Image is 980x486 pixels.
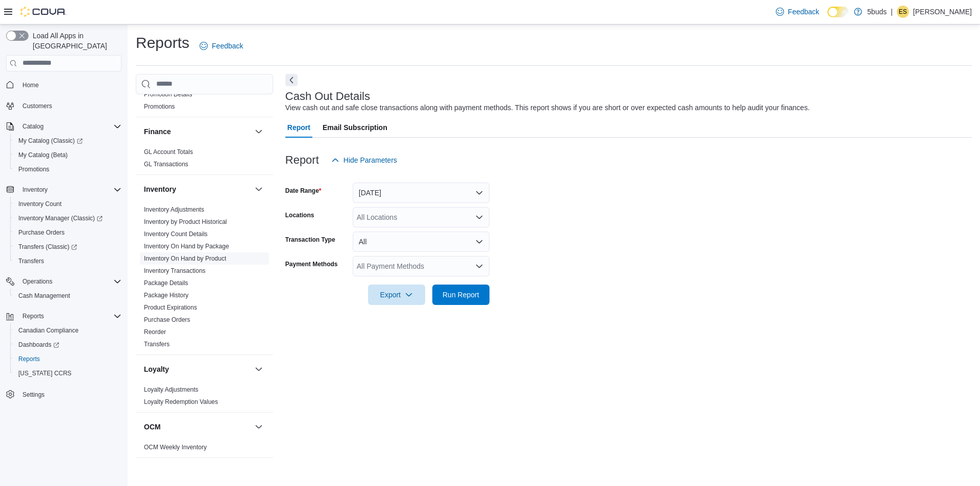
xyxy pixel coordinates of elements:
div: View cash out and safe close transactions along with payment methods. This report shows if you ar... [285,103,810,113]
button: Open list of options [475,213,483,221]
span: ES [899,6,907,18]
a: Settings [18,389,48,401]
a: [US_STATE] CCRS [14,367,76,379]
button: Settings [2,387,126,401]
span: Reports [18,355,40,363]
span: Reports [22,312,44,320]
span: Settings [22,391,44,399]
button: Run Report [432,285,489,305]
div: Loyalty [136,383,273,412]
button: [DATE] [353,183,489,203]
a: Inventory Manager (Classic) [14,212,107,224]
span: Customers [18,99,121,112]
a: Purchase Orders [14,226,69,239]
span: GL Transactions [144,160,188,168]
span: Operations [22,277,53,286]
a: Transfers [144,341,169,348]
span: My Catalog (Classic) [14,135,121,147]
button: OCM [253,421,265,433]
a: Package Details [144,279,188,287]
span: Promotions [14,163,121,175]
a: Transfers [14,255,48,267]
span: Inventory Count Details [144,230,208,238]
span: Dashboards [14,339,121,351]
button: Open list of options [475,262,483,270]
span: Washington CCRS [14,367,121,379]
a: Cash Management [14,290,74,302]
button: Reports [18,310,48,322]
input: Dark Mode [827,7,849,17]
label: Transaction Type [285,236,335,244]
span: Customers [22,102,52,110]
span: Inventory Count [18,200,62,208]
a: Feedback [195,36,247,56]
span: Home [18,79,121,91]
a: Inventory On Hand by Package [144,243,229,250]
h3: Report [285,154,319,166]
span: Purchase Orders [144,316,190,324]
span: Transfers (Classic) [14,241,121,253]
span: Purchase Orders [18,228,65,237]
span: Reports [14,353,121,365]
label: Payment Methods [285,260,338,268]
button: Loyalty [253,363,265,375]
span: Inventory by Product Historical [144,218,227,226]
span: Promotions [18,165,50,173]
span: Loyalty Adjustments [144,386,199,394]
button: [US_STATE] CCRS [10,366,126,380]
a: Package History [144,292,188,299]
nav: Complex example [6,73,121,428]
span: Dashboards [18,341,59,349]
span: Export [374,285,419,305]
span: Operations [18,275,121,288]
span: Transfers (Classic) [18,243,77,251]
button: Export [368,285,425,305]
h1: Reports [136,33,189,53]
button: Cash Management [10,289,126,303]
a: Loyalty Redemption Values [144,398,218,405]
a: Transfers (Classic) [10,240,126,254]
button: Reports [10,352,126,366]
span: Inventory Transactions [144,267,206,275]
span: Transfers [144,340,169,348]
span: Load All Apps in [GEOGRAPHIC_DATA] [29,31,121,51]
a: Dashboards [14,339,63,351]
button: Inventory [144,184,251,194]
span: Package Details [144,279,188,287]
span: Cash Management [14,290,121,302]
button: Customers [2,98,126,113]
h3: OCM [144,422,161,432]
a: Canadian Compliance [14,324,83,337]
h3: Loyalty [144,364,169,374]
span: Transfers [18,257,44,265]
a: GL Account Totals [144,148,193,156]
span: [US_STATE] CCRS [18,369,71,377]
a: Inventory Adjustments [144,206,204,213]
span: Canadian Compliance [18,326,79,335]
span: OCM Weekly Inventory [144,443,207,451]
button: Inventory [253,183,265,195]
button: Operations [2,274,126,289]
a: My Catalog (Classic) [10,134,126,148]
button: Catalog [2,119,126,134]
span: My Catalog (Beta) [14,149,121,161]
span: Canadian Compliance [14,324,121,337]
button: Promotions [10,162,126,176]
a: Promotions [144,103,175,110]
button: Home [2,78,126,92]
span: Settings [18,388,121,400]
span: Feedback [788,7,819,17]
a: Inventory Transactions [144,267,206,274]
button: Canadian Compliance [10,323,126,338]
span: Transfers [14,255,121,267]
span: Email Subscription [323,117,387,138]
a: Reports [14,353,44,365]
a: My Catalog (Classic) [14,135,87,147]
a: Inventory On Hand by Product [144,255,226,262]
a: Purchase Orders [144,316,190,323]
button: Next [285,74,298,86]
a: Product Expirations [144,304,197,311]
a: GL Transactions [144,161,188,168]
button: Finance [144,126,251,137]
button: Loyalty [144,364,251,374]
